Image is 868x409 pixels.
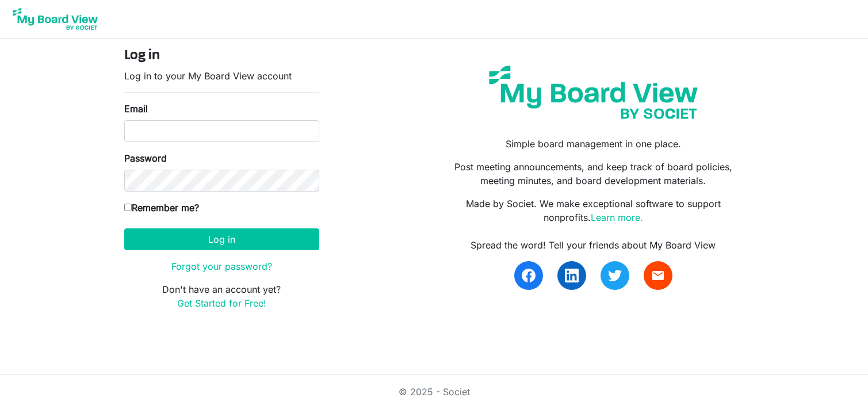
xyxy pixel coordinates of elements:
[124,102,148,116] label: Email
[480,57,706,128] img: my-board-view-societ.svg
[442,137,744,151] p: Simple board management in one place.
[644,261,672,290] a: email
[124,48,319,64] h4: Log in
[171,261,272,272] a: Forgot your password?
[442,238,744,252] div: Spread the word! Tell your friends about My Board View
[124,228,319,250] button: Log in
[651,269,665,282] span: email
[608,269,622,282] img: twitter.svg
[124,282,319,310] p: Don't have an account yet?
[442,160,744,188] p: Post meeting announcements, and keep track of board policies, meeting minutes, and board developm...
[124,69,319,83] p: Log in to your My Board View account
[124,151,167,165] label: Password
[124,201,199,215] label: Remember me?
[522,269,536,282] img: facebook.svg
[399,386,470,397] a: © 2025 - Societ
[9,5,101,33] img: My Board View Logo
[442,197,744,224] p: Made by Societ. We make exceptional software to support nonprofits.
[565,269,579,282] img: linkedin.svg
[591,212,643,223] a: Learn more.
[177,297,266,309] a: Get Started for Free!
[124,204,132,211] input: Remember me?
